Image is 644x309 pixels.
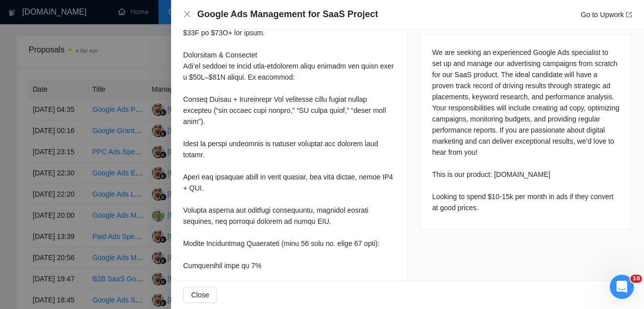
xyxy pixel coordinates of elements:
[183,287,217,303] button: Close
[183,10,191,18] span: close
[626,12,632,18] span: export
[191,289,209,300] span: Close
[581,11,632,19] a: Go to Upworkexport
[183,10,191,19] button: Close
[630,275,642,283] span: 10
[432,47,619,213] div: We are seeking an experienced Google Ads specialist to set up and manage our advertising campaign...
[610,275,634,299] iframe: Intercom live chat
[197,8,378,21] h4: Google Ads Management for SaaS Project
